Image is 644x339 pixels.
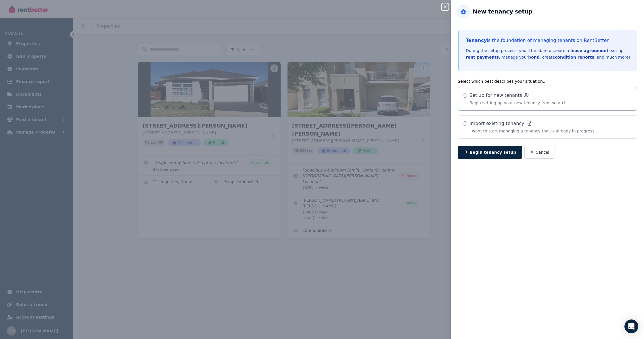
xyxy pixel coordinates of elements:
span: Begin setting up your new tenancy from scratch [469,100,567,106]
strong: condition reports [555,55,594,59]
input: Import existing tenancyI want to start managing a tenancy that is already in progress [463,121,467,126]
span: Import existing tenancy [469,120,531,127]
p: is the foundation of managing tenants on RentBetter. [466,37,630,44]
span: I want to start managing a tenancy that is already in progress [469,128,594,134]
h2: New tenancy setup [473,7,532,16]
p: During the setup process, you'll be able to create a , set up , manage your , create , and much m... [466,47,630,61]
button: Begin tenancy setup [458,146,522,159]
div: Open Intercom Messenger [624,319,638,333]
strong: Tenancy [466,38,487,43]
label: I want to start managing a tenancy that is already in progress [458,115,637,139]
strong: rent payments [466,55,499,59]
strong: lease agreement [570,48,609,53]
input: Set up for new tenantsBegin setting up your new tenancy from scratch [463,93,467,98]
button: Cancel [524,146,555,159]
label: Select which best describes your situation... [458,79,547,84]
span: Set up for new tenants [469,92,529,99]
strong: bond [528,55,540,59]
label: Begin setting up your new tenancy from scratch [458,87,637,111]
